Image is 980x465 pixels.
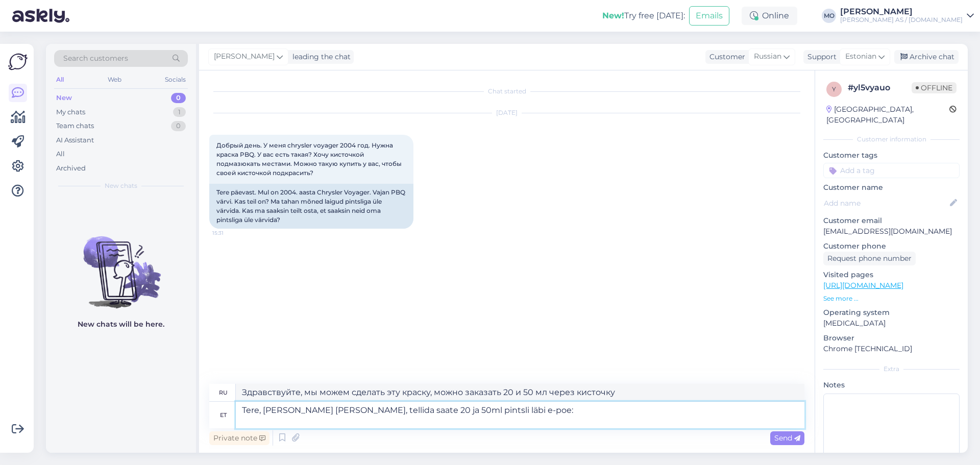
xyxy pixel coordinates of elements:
[826,104,949,126] div: [GEOGRAPHIC_DATA], [GEOGRAPHIC_DATA]
[171,121,186,131] div: 0
[78,319,164,330] p: New chats will be here.
[823,215,960,226] p: Customer email
[212,229,251,237] span: 15:31
[689,6,729,26] button: Emails
[209,184,413,229] div: Tere päevast. Mul on 2004. aasta Chrysler Voyager. Vajan PBQ värvi. Kas teil on? Ma tahan mõned l...
[216,141,403,177] span: Добрый день. У меня chrysler voyager 2004 год. Нужна краска PBQ. У вас есть такая? Хочу кисточкой...
[209,108,804,117] div: [DATE]
[822,9,836,23] div: MO
[845,51,876,62] span: Estonian
[840,8,963,16] div: [PERSON_NAME]
[912,82,957,93] span: Offline
[840,8,974,24] a: [PERSON_NAME][PERSON_NAME] AS / [DOMAIN_NAME]
[823,318,960,329] p: [MEDICAL_DATA]
[56,163,86,174] div: Archived
[105,181,137,190] span: New chats
[823,241,960,252] p: Customer phone
[823,380,960,390] p: Notes
[774,433,800,443] span: Send
[171,93,186,103] div: 0
[56,149,65,159] div: All
[163,73,188,86] div: Socials
[840,16,963,24] div: [PERSON_NAME] AS / [DOMAIN_NAME]
[823,333,960,344] p: Browser
[823,252,916,265] div: Request phone number
[236,384,804,401] textarea: Здравствуйте, мы можем сделать эту краску, можно заказать 20 и 50 мл через кисточку
[823,182,960,193] p: Customer name
[214,51,275,62] span: [PERSON_NAME]
[824,198,948,209] input: Add name
[832,85,836,93] span: y
[209,87,804,96] div: Chat started
[742,7,797,25] div: Online
[173,107,186,117] div: 1
[823,294,960,303] p: See more ...
[288,52,351,62] div: leading the chat
[602,11,624,20] b: New!
[823,135,960,144] div: Customer information
[46,218,196,310] img: No chats
[823,150,960,161] p: Customer tags
[823,281,903,290] a: [URL][DOMAIN_NAME]
[56,107,85,117] div: My chats
[8,52,28,71] img: Askly Logo
[823,344,960,354] p: Chrome [TECHNICAL_ID]
[56,121,94,131] div: Team chats
[823,270,960,280] p: Visited pages
[219,384,228,401] div: ru
[106,73,124,86] div: Web
[602,10,685,22] div: Try free [DATE]:
[823,364,960,374] div: Extra
[823,163,960,178] input: Add a tag
[236,402,804,428] textarea: Tere, [PERSON_NAME] [PERSON_NAME], tellida saate 20 ja 50ml pintsli läbi e-poe:
[894,50,959,64] div: Archive chat
[803,52,837,62] div: Support
[220,406,227,424] div: et
[209,431,269,445] div: Private note
[63,53,128,64] span: Search customers
[754,51,781,62] span: Russian
[705,52,745,62] div: Customer
[823,307,960,318] p: Operating system
[56,93,72,103] div: New
[54,73,66,86] div: All
[56,135,94,145] div: AI Assistant
[823,226,960,237] p: [EMAIL_ADDRESS][DOMAIN_NAME]
[848,82,912,94] div: # yl5vyauo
